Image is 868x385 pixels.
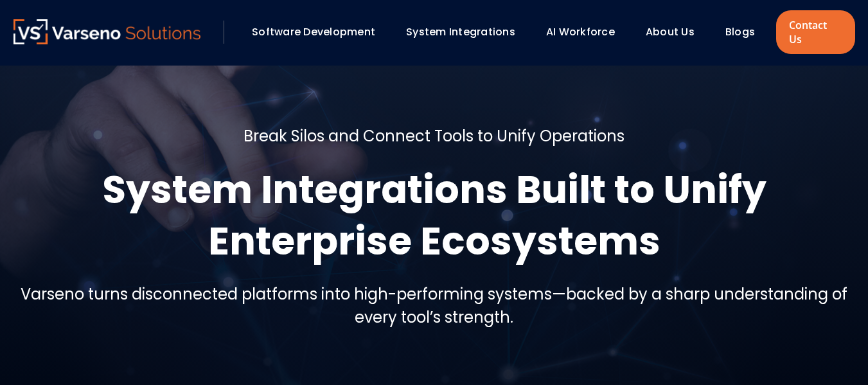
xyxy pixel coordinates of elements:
a: AI Workforce [546,24,615,39]
div: Blogs [719,21,773,43]
div: System Integrations [400,21,533,43]
a: About Us [646,24,695,39]
img: Varseno Solutions – Product Engineering & IT Services [13,19,201,44]
a: Contact Us [776,10,855,54]
a: Blogs [725,24,755,39]
div: AI Workforce [540,21,633,43]
h5: Break Silos and Connect Tools to Unify Operations [244,125,624,148]
h1: System Integrations Built to Unify Enterprise Ecosystems [13,164,855,267]
a: Varseno Solutions – Product Engineering & IT Services [13,19,201,45]
a: Software Development [252,24,375,39]
div: Software Development [245,21,393,43]
h5: Varseno turns disconnected platforms into high-performing systems—backed by a sharp understanding... [13,283,855,329]
div: About Us [639,21,713,43]
a: System Integrations [406,24,515,39]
